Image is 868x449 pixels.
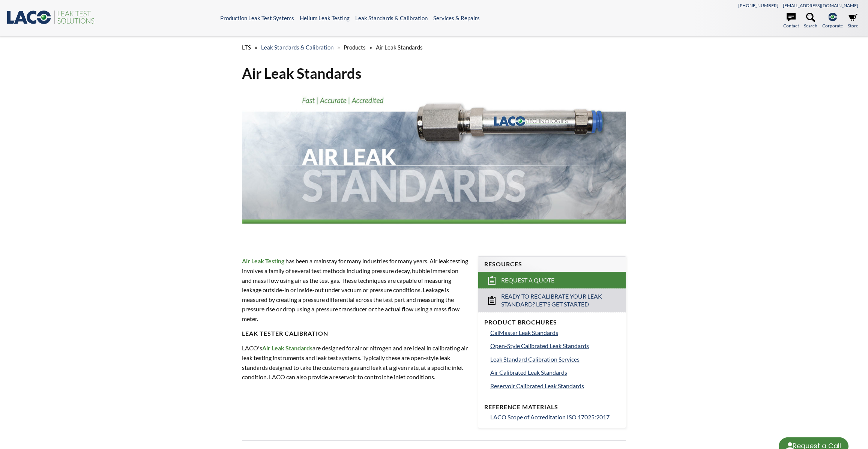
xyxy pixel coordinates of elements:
h4: Reference Materials [484,403,620,411]
a: LACO Scope of Accreditation ISO 17025:2017 [490,412,620,422]
a: Open-Style Calibrated Leak Standards [490,341,620,351]
div: » » » [242,37,626,58]
a: Helium Leak Testing [300,15,350,21]
strong: Air Leak Testing [242,257,284,264]
span: LACO Scope of Accreditation ISO 17025:2017 [490,413,610,420]
strong: Air Leak Standards [262,344,312,351]
h1: Air Leak Standards [242,64,626,83]
a: CalMaster Leak Standards [490,328,620,338]
a: [EMAIL_ADDRESS][DOMAIN_NAME] [783,3,858,8]
span: Corporate [822,22,843,29]
a: Production Leak Test Systems [220,15,294,21]
h4: Product Brochures [484,318,620,326]
span: Air Calibrated Leak Standards [490,369,567,376]
img: Air Leak Standards header [242,89,626,242]
a: Search [804,13,817,29]
span: Open-Style Calibrated Leak Standards [490,342,589,349]
a: Ready to Recalibrate Your Leak Standard? Let's Get Started [478,288,626,312]
span: Products [344,44,366,51]
p: has been a mainstay for many industries for many years. Air leak testing involves a family of sev... [242,256,469,323]
a: Leak Standard Calibration Services [490,354,620,364]
a: [PHONE_NUMBER] [738,3,778,8]
span: CalMaster Leak Standards [490,329,558,336]
a: Leak Standards & Calibration [355,15,428,21]
a: Store [848,13,858,29]
a: Air Calibrated Leak Standards [490,368,620,377]
span: Request a Quote [501,276,554,284]
a: Request a Quote [478,272,626,288]
span: Air Leak Standards [376,44,423,51]
span: LTS [242,44,251,51]
span: Ready to Recalibrate Your Leak Standard? Let's Get Started [501,293,605,308]
p: LACO's are designed for air or nitrogen and are ideal in calibrating air leak testing instruments... [242,343,469,381]
a: Services & Repairs [433,15,480,21]
h4: Leak Tester Calibration [242,330,469,338]
a: Contact [783,13,799,29]
a: Leak Standards & Calibration [261,44,333,51]
a: Reservoir Calibrated Leak Standards [490,381,620,391]
span: Reservoir Calibrated Leak Standards [490,382,584,389]
h4: Resources [484,260,620,268]
span: Leak Standard Calibration Services [490,356,580,363]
